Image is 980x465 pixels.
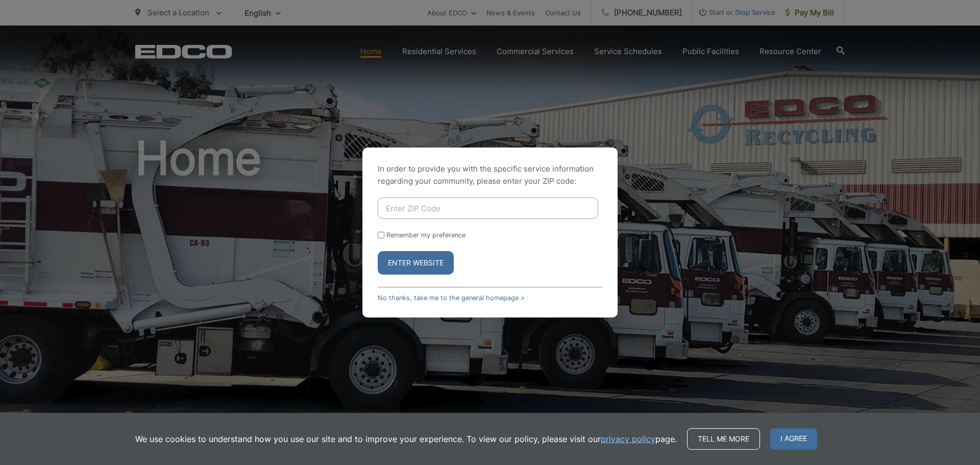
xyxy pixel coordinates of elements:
[770,428,817,450] span: I agree
[386,231,465,239] label: Remember my preference
[601,433,655,445] a: privacy policy
[135,433,677,445] p: We use cookies to understand how you use our site and to improve your experience. To view our pol...
[378,251,454,275] button: Enter Website
[378,163,602,187] p: In order to provide you with the specific service information regarding your community, please en...
[378,294,525,302] a: No thanks, take me to the general homepage >
[687,428,760,450] a: Tell me more
[378,198,598,219] input: Enter ZIP Code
